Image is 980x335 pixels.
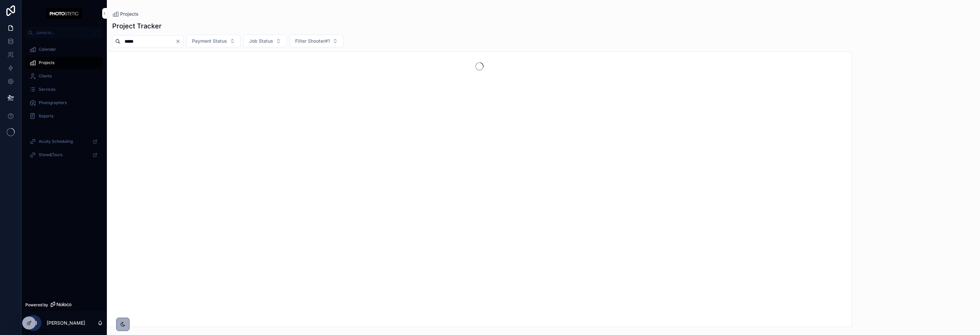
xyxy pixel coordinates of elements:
img: App logo [46,8,82,19]
span: Photographers [39,100,67,105]
a: Calendar [25,43,103,55]
span: Reports [39,113,53,119]
span: Services [39,87,55,92]
span: Calendar [39,47,56,52]
button: Select Button [289,35,344,47]
a: Projects [25,57,103,69]
span: Projects [39,60,54,65]
a: Acuity Scheduling [25,135,103,147]
span: Projects [120,11,139,17]
span: Payment Status [192,38,227,44]
button: Clear [175,39,183,44]
h1: Project Tracker [112,21,162,31]
p: [PERSON_NAME] [47,320,85,326]
span: Filter Shooter#1 [295,38,330,44]
a: Projects [112,11,139,17]
button: Select Button [243,35,287,47]
span: K [94,30,100,35]
span: Job Status [249,38,273,44]
a: Reports [25,110,103,122]
button: Select Button [186,35,241,47]
span: Powered by [25,302,48,308]
div: scrollable content [21,39,107,170]
a: Clients [25,70,103,82]
a: Powered by [21,299,107,311]
a: Photographers [25,97,103,109]
a: Services [25,83,103,95]
a: Show&Tours [25,149,103,161]
span: Show&Tours [39,152,62,157]
button: Jump to...K [25,27,103,39]
span: Jump to... [36,30,83,35]
span: Acuity Scheduling [39,139,73,144]
span: Clients [39,73,52,79]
